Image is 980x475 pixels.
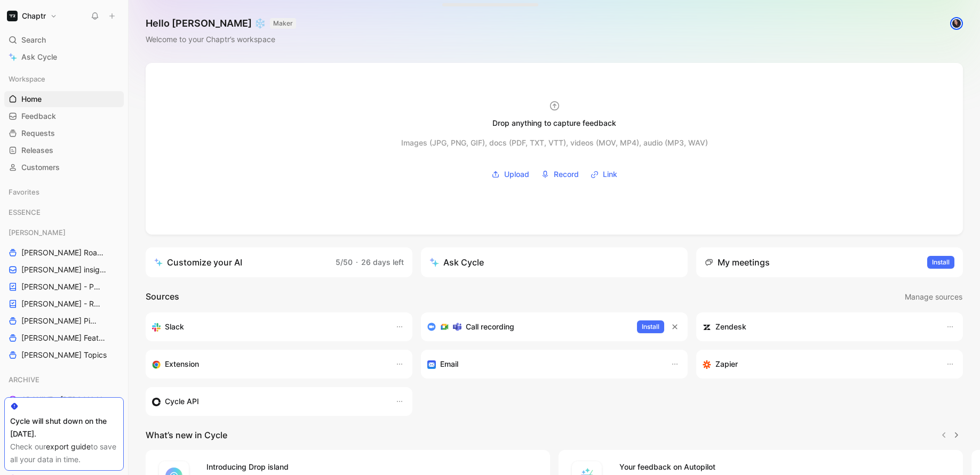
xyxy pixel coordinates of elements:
a: [PERSON_NAME] Topics [4,347,124,363]
button: Ask Cycle [421,247,688,277]
a: [PERSON_NAME] insights [4,262,124,278]
div: Welcome to your Chaptr’s workspace [146,33,296,46]
div: ESSENCE [4,204,124,223]
div: Sync customers & send feedback from custom sources. Get inspired by our favorite use case [152,395,385,408]
div: Favorites [4,184,124,200]
a: Releases [4,142,124,158]
button: Record [537,166,583,182]
span: Favorites [9,187,39,197]
span: [PERSON_NAME] Features [21,333,109,343]
div: Workspace [4,71,124,87]
a: [PERSON_NAME] Features [4,330,124,346]
div: Drop anything to capture feedback [492,117,616,130]
span: Releases [21,145,53,156]
a: [PERSON_NAME] - REFINEMENTS [4,296,124,312]
h3: Zapier [715,358,738,371]
div: ESSENCE [4,204,124,220]
span: [PERSON_NAME] Pipeline [21,316,99,326]
span: [PERSON_NAME] Topics [21,350,107,360]
div: Sync your customers, send feedback and get updates in Slack [152,320,385,333]
h3: Slack [165,320,184,333]
span: Upload [504,168,529,181]
a: Customers [4,159,124,175]
div: Capture feedback from anywhere on the web [152,358,385,371]
div: Images (JPG, PNG, GIF), docs (PDF, TXT, VTT), videos (MOV, MP4), audio (MP3, WAV) [401,136,708,149]
div: ARCHIVEARCHIVE - [PERSON_NAME] PipelineARCHIVE - Noa Pipeline [4,372,124,425]
span: 5/50 [336,257,353,267]
div: Forward emails to your feedback inbox [427,358,660,371]
div: Ask Cycle [429,256,484,269]
a: Requests [4,125,124,141]
a: Customize your AI5/50·26 days left [146,247,412,277]
span: ARCHIVE [9,374,39,385]
h3: Cycle API [165,395,199,408]
div: Search [4,32,124,48]
span: Workspace [9,74,45,84]
span: Search [21,34,46,46]
img: Chaptr [7,11,18,21]
button: Manage sources [904,290,963,304]
div: [PERSON_NAME][PERSON_NAME] Roadmap - open items[PERSON_NAME] insights[PERSON_NAME] - PLANNINGS[PE... [4,224,124,363]
div: Check our to save all your data in time. [10,440,118,466]
h3: Call recording [466,320,514,333]
h3: Zendesk [715,320,746,333]
span: Install [932,257,950,268]
a: Ask Cycle [4,49,124,65]
span: [PERSON_NAME] [9,227,66,238]
div: My meetings [705,256,770,269]
button: Install [637,320,664,333]
div: Sync customers and create docs [703,320,935,333]
span: Ask Cycle [21,51,57,63]
a: [PERSON_NAME] Roadmap - open items [4,245,124,261]
button: Link [587,166,621,182]
span: Requests [21,128,55,139]
span: Record [554,168,579,181]
span: Install [642,321,659,332]
a: Feedback [4,108,124,124]
div: [PERSON_NAME] [4,224,124,240]
h4: Introducing Drop island [206,461,537,473]
button: ChaptrChaptr [4,9,60,23]
h2: Sources [146,290,179,304]
a: [PERSON_NAME] - PLANNINGS [4,279,124,295]
button: MAKER [270,18,296,29]
button: Install [927,256,954,269]
a: Home [4,91,124,107]
span: [PERSON_NAME] - PLANNINGS [21,281,102,292]
span: Feedback [21,111,56,122]
span: 26 days left [361,257,404,267]
a: ARCHIVE - [PERSON_NAME] Pipeline [4,392,124,408]
h2: What’s new in Cycle [146,429,227,441]
h3: Email [440,358,458,371]
button: Upload [488,166,533,182]
div: ARCHIVE [4,372,124,388]
h1: Chaptr [22,11,46,21]
span: Customers [21,162,60,173]
span: ESSENCE [9,207,41,218]
span: · [356,257,358,267]
div: Capture feedback from thousands of sources with Zapier (survey results, recordings, sheets, etc). [703,358,935,371]
span: [PERSON_NAME] - REFINEMENTS [21,299,103,309]
div: Customize your AI [154,256,242,269]
img: avatar [951,18,962,29]
span: [PERSON_NAME] insights [21,264,109,275]
span: Home [21,94,42,104]
a: [PERSON_NAME] Pipeline [4,313,124,329]
h1: Hello [PERSON_NAME] ❄️ [146,17,296,30]
a: export guide [46,442,91,451]
div: Record & transcribe meetings from Zoom, Meet & Teams. [427,320,628,333]
span: [PERSON_NAME] Roadmap - open items [21,247,106,258]
span: Manage sources [905,291,962,303]
h4: Your feedback on Autopilot [619,461,950,473]
h3: Extension [165,358,199,371]
span: ARCHIVE - [PERSON_NAME] Pipeline [21,395,112,405]
div: Cycle will shut down on the [DATE]. [10,415,118,440]
span: Link [603,168,617,181]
